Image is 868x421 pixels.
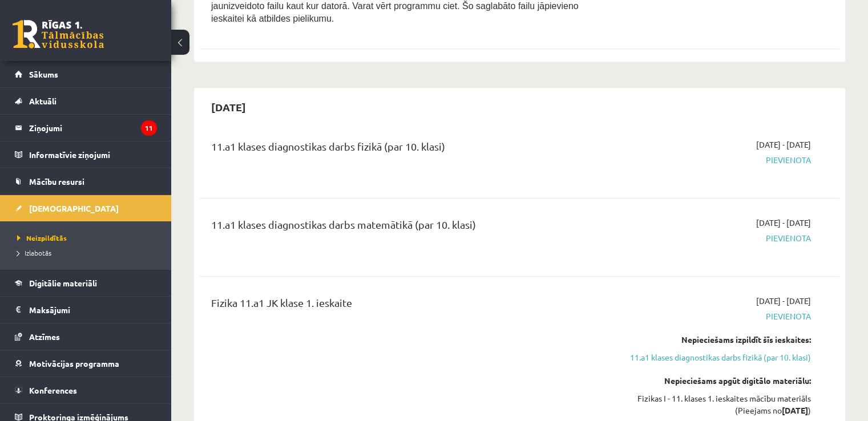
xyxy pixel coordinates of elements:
[29,331,60,342] span: Atzīmes
[17,233,67,242] span: Neizpildītās
[756,295,811,307] span: [DATE] - [DATE]
[623,392,811,416] div: Fizikas I - 11. klases 1. ieskaites mācību materiāls (Pieejams no )
[782,405,808,415] strong: [DATE]
[211,217,605,238] div: 11.a1 klases diagnostikas darbs matemātikā (par 10. klasi)
[15,350,157,377] a: Motivācijas programma
[29,96,56,106] span: Aktuāli
[29,358,119,369] span: Motivācijas programma
[623,375,811,387] div: Nepieciešams apgūt digitālo materiālu:
[13,20,104,48] a: Rīgas 1. Tālmācības vidusskola
[29,297,157,323] legend: Maksājumi
[15,168,157,195] a: Mācību resursi
[15,377,157,403] a: Konferences
[211,295,605,316] div: Fizika 11.a1 JK klase 1. ieskaite
[623,232,811,244] span: Pievienota
[15,115,157,141] a: Ziņojumi11
[17,248,51,257] span: Izlabotās
[29,115,157,141] legend: Ziņojumi
[200,94,257,120] h2: [DATE]
[15,141,157,168] a: Informatīvie ziņojumi
[29,141,157,168] legend: Informatīvie ziņojumi
[15,297,157,323] a: Maksājumi
[15,195,157,221] a: [DEMOGRAPHIC_DATA]
[756,217,811,229] span: [DATE] - [DATE]
[17,248,160,258] a: Izlabotās
[756,139,811,151] span: [DATE] - [DATE]
[29,203,119,213] span: [DEMOGRAPHIC_DATA]
[623,334,811,346] div: Nepieciešams izpildīt šīs ieskaites:
[15,323,157,350] a: Atzīmes
[15,61,157,87] a: Sākums
[29,176,84,187] span: Mācību resursi
[17,233,160,243] a: Neizpildītās
[623,310,811,322] span: Pievienota
[29,385,77,395] span: Konferences
[211,139,605,160] div: 11.a1 klases diagnostikas darbs fizikā (par 10. klasi)
[623,154,811,166] span: Pievienota
[15,270,157,296] a: Digitālie materiāli
[29,278,97,288] span: Digitālie materiāli
[623,351,811,363] a: 11.a1 klases diagnostikas darbs fizikā (par 10. klasi)
[141,120,157,136] i: 11
[15,88,157,114] a: Aktuāli
[29,69,58,79] span: Sākums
